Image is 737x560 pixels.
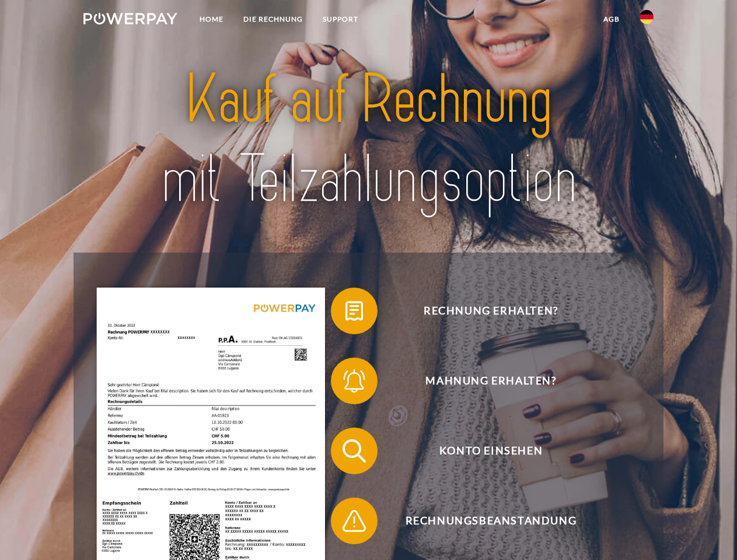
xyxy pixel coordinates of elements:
button: Rechnungsbeanstandung [331,498,634,544]
span: Konto einsehen [348,428,634,474]
img: title-powerpay_de.svg [111,56,626,223]
img: de [640,10,654,24]
img: qb_warning.svg [340,506,369,535]
span: Rechnungsbeanstandung [348,498,634,544]
button: Mahnung erhalten? [331,358,634,404]
img: qb_bill.svg [340,296,369,325]
a: SUPPORT [313,9,368,30]
img: logo-powerpay-white.svg [83,13,177,24]
a: agb [593,9,630,30]
a: Home [190,9,233,30]
span: Mahnung erhalten? [348,358,634,404]
button: Konto einsehen [331,428,634,474]
button: Rechnung erhalten? [331,288,634,334]
a: DIE RECHNUNG [233,9,313,30]
img: qb_search.svg [340,436,369,466]
span: Rechnung erhalten? [348,288,634,334]
img: qb_bell.svg [340,366,369,395]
